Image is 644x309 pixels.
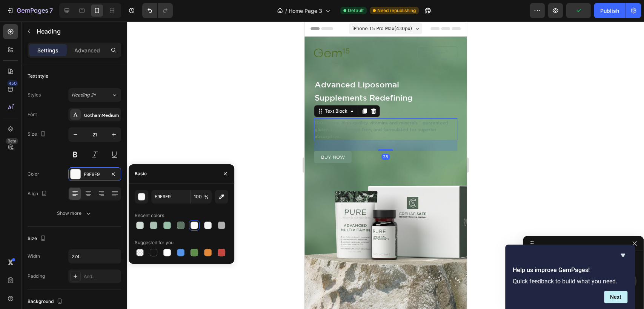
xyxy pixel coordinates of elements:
[304,21,467,309] iframe: Design area
[28,111,37,118] div: Font
[204,194,209,200] span: %
[68,88,121,102] button: Heading 2*
[285,7,287,15] span: /
[513,266,627,275] h2: Help us improve GemPages!
[135,212,164,219] div: Recent colors
[28,73,48,80] div: Text style
[84,273,119,280] div: Add...
[28,189,49,199] div: Align
[377,7,416,14] span: Need republishing
[28,207,121,220] button: Show more
[289,7,322,15] span: Home Page 3
[28,129,48,139] div: Size
[37,46,58,54] p: Settings
[604,291,627,303] button: Next question
[618,251,627,260] button: Hide survey
[348,7,364,14] span: Default
[72,92,96,98] span: Heading 2*
[135,239,174,246] div: Suggested for you
[7,80,18,86] div: 450
[74,46,100,54] p: Advanced
[37,27,118,36] p: Heading
[49,6,53,15] p: 7
[3,3,56,18] button: 7
[28,171,39,177] div: Color
[135,170,147,177] div: Basic
[594,3,626,18] button: Publish
[69,249,121,263] input: Auto
[28,273,45,280] div: Padding
[28,234,48,244] div: Size
[513,278,627,285] p: Quick feedback to build what you need.
[28,253,40,260] div: Width
[151,190,191,203] input: Eg: FFFFFF
[57,210,92,217] div: Show more
[28,92,41,98] div: Styles
[84,112,119,118] div: GothamMedium
[6,138,18,144] div: Beta
[28,297,64,307] div: Background
[142,3,173,18] div: Undo/Redo
[84,171,106,178] div: F9F9F9
[600,7,619,15] div: Publish
[513,251,627,303] div: Help us improve GemPages!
